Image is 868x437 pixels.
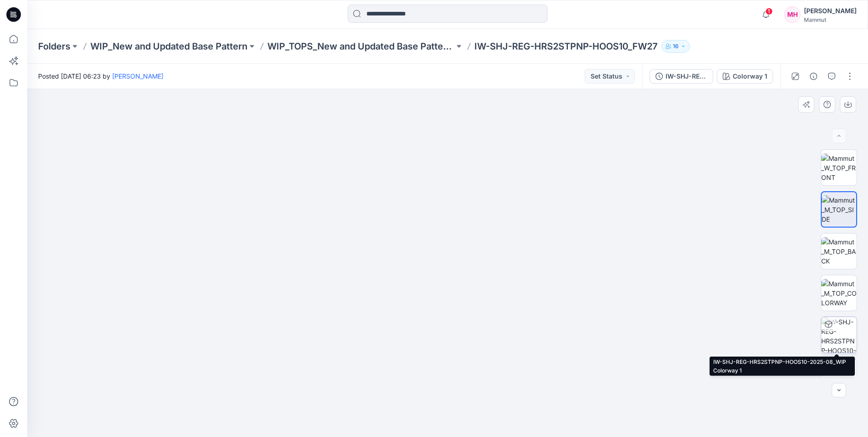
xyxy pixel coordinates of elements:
[38,71,163,81] span: Posted [DATE] 06:23 by
[784,6,800,23] div: MH
[650,69,713,84] button: IW-SHJ-REG-HRS2STPNP-HOOS10-2025-08_WIP
[733,71,767,81] div: Colorway 1
[474,40,658,53] p: IW-SHJ-REG-HRS2STPNP-HOOS10_FW27
[821,154,857,182] img: Mammut_W_TOP_FRONT
[666,71,707,81] div: IW-SHJ-REG-HRS2STPNP-HOOS10-2025-08_WIP
[661,40,690,53] button: 16
[90,40,247,53] a: WIP_New and Updated Base Pattern
[673,41,679,51] p: 16
[765,8,773,15] span: 1
[821,237,857,266] img: Mammut_M_TOP_BACK
[804,5,857,16] div: [PERSON_NAME]
[38,40,70,53] a: Folders
[821,317,857,353] img: IW-SHJ-REG-HRS2STPNP-HOOS10-2025-08_WIP Colorway 1
[821,279,857,308] img: Mammut_M_TOP_COLORWAY
[806,69,821,84] button: Details
[822,195,856,224] img: Mammut_M_TOP_SIDE
[804,16,857,23] div: Mammut
[112,72,163,80] a: [PERSON_NAME]
[717,69,773,84] button: Colorway 1
[821,367,857,386] img: Mammut_M_TOP_TT
[267,40,454,53] a: WIP_TOPS_New and Updated Base Patterns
